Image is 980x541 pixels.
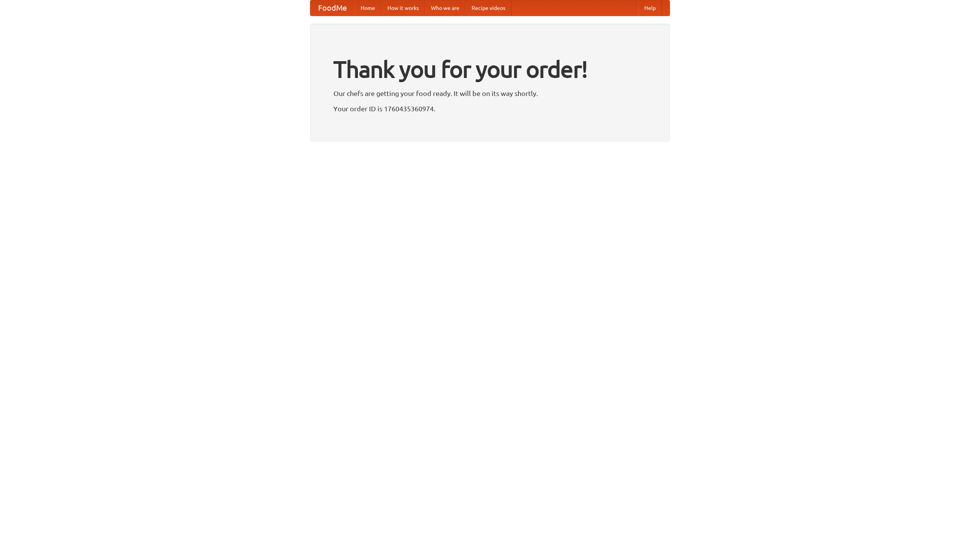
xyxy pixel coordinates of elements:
a: Who we are [425,0,465,16]
a: Home [354,0,381,16]
a: Help [638,0,662,16]
h1: Thank you for your order! [333,51,647,88]
a: Recipe videos [465,0,511,16]
a: FoodMe [310,0,354,16]
p: Your order ID is 1760435360974. [333,103,647,114]
a: How it works [381,0,425,16]
p: Our chefs are getting your food ready. It will be on its way shortly. [333,88,647,99]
